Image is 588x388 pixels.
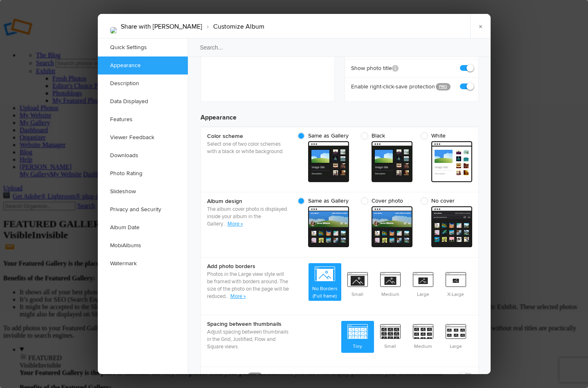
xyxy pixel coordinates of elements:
[439,269,472,299] span: X-Large
[207,320,289,328] b: Spacing between thumbnails
[407,321,439,351] span: Medium
[361,197,408,205] span: Cover photo
[207,328,289,350] p: Adjust spacing between thumbnails in the Grid, Justified, Flow and Square views.
[341,269,374,299] span: Small
[407,269,439,299] span: Large
[207,271,289,300] p: Photos in the Large view style will be framed with borders around. The size of the photo on the p...
[374,321,407,351] span: Small
[207,262,289,271] b: Add photo borders
[98,74,188,92] a: Description
[207,140,289,155] p: Select one of two color schemes with a black or white background.
[98,237,188,255] a: MobiAlbums
[98,201,188,219] a: Privacy and Security
[98,111,188,129] a: Features
[470,14,491,38] a: ×
[297,197,349,205] span: Same as Gallery
[374,269,407,299] span: Medium
[98,165,188,183] a: Photo Rating
[228,221,243,227] a: More »
[98,183,188,201] a: Slideshow
[431,206,472,247] span: cover From gallery - dark
[361,132,408,140] span: Black
[225,293,230,300] span: ...
[202,20,264,34] li: Customize Album
[421,132,468,140] span: White
[372,206,412,247] span: cover From gallery - dark
[207,132,289,140] b: Color scheme
[201,106,479,122] h3: Appearance
[351,83,430,91] b: Enable right-click-save protection
[98,129,188,147] a: Viewer Feedback
[436,83,451,90] a: PRO
[98,147,188,165] a: Downloads
[351,64,399,72] b: Show photo title
[98,255,188,273] a: Watermark
[207,372,419,380] b: Album Isolation
[421,197,468,205] span: No cover
[248,372,262,380] a: PRO
[98,56,188,74] a: Appearance
[308,206,349,247] span: cover From gallery - dark
[439,321,472,351] span: Large
[207,205,289,228] p: The album cover photo is displayed inside your album in the Gallery.
[98,92,188,111] a: Data Displayed
[224,221,228,227] span: ..
[230,293,246,300] a: More »
[110,27,117,34] img: NZ9_8443-Edit-2.jpg
[121,20,202,34] li: Share with [PERSON_NAME]
[297,132,349,140] span: Same as Gallery
[187,38,492,57] input: Search...
[207,197,289,205] b: Album design
[98,219,188,237] a: Album Date
[309,263,341,301] span: No Borders (Full frame)
[341,321,374,351] span: Tiny
[98,38,188,56] a: Quick Settings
